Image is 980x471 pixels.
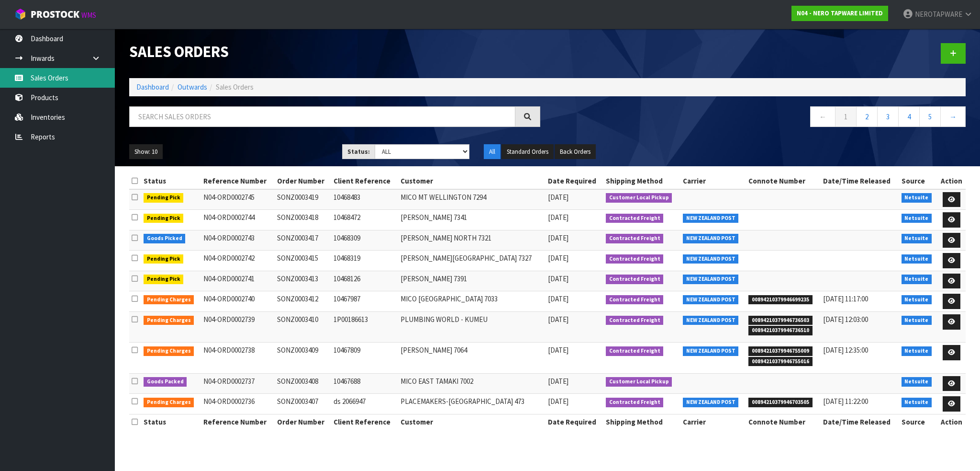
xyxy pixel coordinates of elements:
td: 10468472 [331,210,398,230]
th: Date Required [546,173,603,189]
th: Customer [398,173,546,189]
th: Connote Number [746,414,821,430]
th: Order Number [275,414,331,430]
td: SONZ0003412 [275,291,331,312]
td: N04-ORD0002741 [201,271,275,291]
td: 10468126 [331,271,398,291]
th: Client Reference [331,173,398,189]
a: 4 [898,106,920,127]
td: 1P00186613 [331,312,398,343]
span: NEROTAPWARE [915,10,962,19]
span: [DATE] 12:35:00 [823,345,868,355]
span: [DATE] [548,397,568,406]
td: N04-ORD0002736 [201,394,275,414]
span: [DATE] [548,315,568,324]
span: [DATE] 11:17:00 [823,294,868,303]
span: 00894210379946699235 [748,295,813,305]
span: Netsuite [902,377,932,387]
th: Order Number [275,173,331,189]
span: Customer Local Pickup [606,193,672,203]
span: Goods Picked [144,234,186,243]
td: SONZ0003413 [275,271,331,291]
th: Action [937,173,966,189]
strong: Status: [347,148,370,156]
span: Pending Charges [144,316,194,325]
span: [DATE] [548,253,568,263]
nav: Page navigation [555,106,966,130]
span: Customer Local Pickup [606,377,672,387]
span: Pending Charges [144,346,194,356]
th: Reference Number [201,414,275,430]
td: SONZ0003407 [275,394,331,414]
a: 2 [856,106,878,127]
td: [PERSON_NAME] 7064 [398,343,546,373]
span: 00894210379946755016 [748,357,813,367]
span: Contracted Freight [606,316,664,325]
span: Netsuite [902,254,932,264]
span: [DATE] [548,213,568,222]
td: N04-ORD0002743 [201,230,275,251]
span: Pending Pick [144,193,184,203]
span: Netsuite [902,193,932,203]
td: ds 2066947 [331,394,398,414]
td: 10467987 [331,291,398,312]
th: Date Required [546,414,603,430]
span: Pending Pick [144,275,184,284]
td: N04-ORD0002737 [201,373,275,394]
strong: N04 - NERO TAPWARE LIMITED [797,9,883,17]
span: Netsuite [902,295,932,305]
span: NEW ZEALAND POST [683,214,739,223]
th: Source [899,414,937,430]
span: Netsuite [902,214,932,223]
a: Outwards [178,82,207,92]
a: Dashboard [136,82,169,92]
span: Pending Pick [144,254,184,264]
th: Status [141,173,201,189]
span: [DATE] [548,377,568,386]
a: → [940,106,966,127]
th: Shipping Method [603,173,680,189]
button: All [484,144,501,160]
td: N04-ORD0002745 [201,189,275,210]
span: 00894210379946703505 [748,398,813,407]
span: Netsuite [902,234,932,243]
span: [DATE] 11:22:00 [823,397,868,406]
th: Source [899,173,937,189]
button: Standard Orders [501,144,554,160]
span: [DATE] [548,233,568,242]
td: PLACEMAKERS-[GEOGRAPHIC_DATA] 473 [398,394,546,414]
span: NEW ZEALAND POST [683,275,739,284]
td: SONZ0003419 [275,189,331,210]
td: [PERSON_NAME] NORTH 7321 [398,230,546,251]
span: 00894210379946736503 [748,316,813,325]
td: SONZ0003415 [275,251,331,271]
input: Search sales orders [129,106,515,127]
span: Netsuite [902,316,932,325]
span: NEW ZEALAND POST [683,346,739,356]
span: Pending Charges [144,398,194,407]
td: MICO MT WELLINGTON 7294 [398,189,546,210]
td: N04-ORD0002739 [201,312,275,343]
th: Connote Number [746,173,821,189]
span: Pending Charges [144,295,194,305]
td: SONZ0003408 [275,373,331,394]
span: NEW ZEALAND POST [683,254,739,264]
span: Contracted Freight [606,346,664,356]
span: [DATE] [548,345,568,355]
th: Carrier [680,173,746,189]
span: Contracted Freight [606,234,664,243]
td: [PERSON_NAME] 7391 [398,271,546,291]
td: SONZ0003417 [275,230,331,251]
a: 1 [835,106,857,127]
a: ← [810,106,835,127]
th: Action [937,414,966,430]
td: N04-ORD0002738 [201,343,275,373]
img: cube-alt.png [14,8,26,20]
span: NEW ZEALAND POST [683,234,739,243]
span: [DATE] 12:03:00 [823,315,868,324]
span: Contracted Freight [606,398,664,407]
td: 10468319 [331,251,398,271]
td: SONZ0003418 [275,210,331,230]
span: Sales Orders [216,82,254,92]
td: SONZ0003409 [275,343,331,373]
